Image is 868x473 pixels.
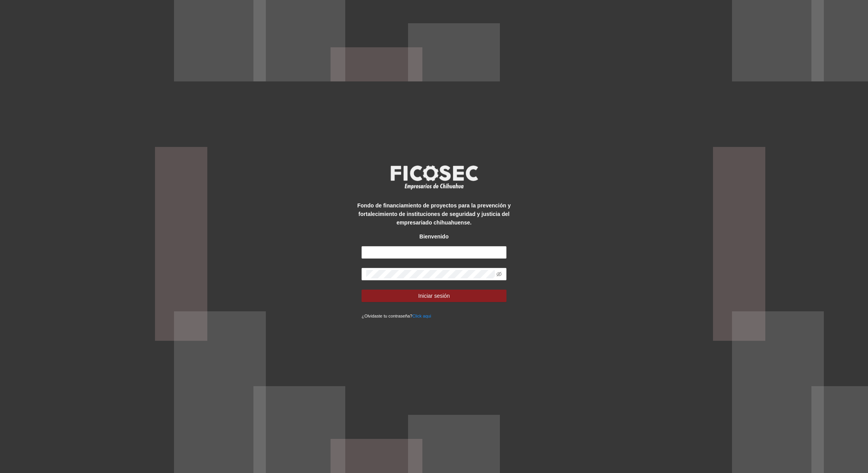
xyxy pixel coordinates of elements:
[496,271,502,277] span: eye-invisible
[386,163,482,192] img: logo
[412,314,431,318] a: Click aqui
[418,292,450,300] span: Iniciar sesión
[419,233,448,240] strong: Bienvenido
[362,290,506,302] button: Iniciar sesión
[362,314,431,318] small: ¿Olvidaste tu contraseña?
[357,202,511,226] strong: Fondo de financiamiento de proyectos para la prevención y fortalecimiento de instituciones de seg...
